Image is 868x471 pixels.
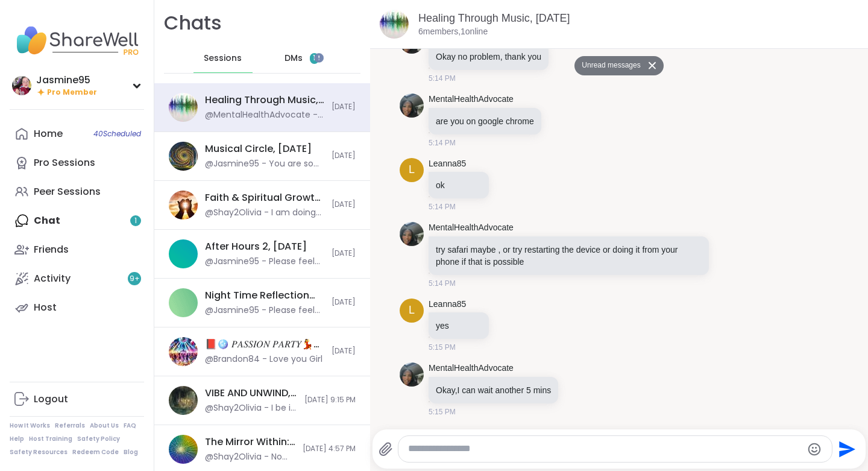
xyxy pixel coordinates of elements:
div: Home [34,127,63,141]
div: @Jasmine95 - Please feel free to register! There's still some open spots [205,305,324,317]
div: @MentalHealthAdvocate - Okay,I can wait another 5 mins [205,109,324,121]
img: After Hours 2, Sep 07 [169,239,198,268]
div: 📕🪩 𝑃𝐴𝑆𝑆𝐼𝑂𝑁 𝑃𝐴𝑅𝑇𝑌💃🎶, [DATE] [205,338,324,351]
a: Logout [10,385,144,414]
span: Sessions [204,52,242,65]
span: [DATE] [332,346,356,356]
span: L [409,302,415,318]
div: Host [34,301,57,314]
a: How It Works [10,422,50,430]
img: VIBE AND UNWIND, Sep 06 [169,386,198,415]
img: ShareWell Nav Logo [10,19,144,62]
div: @Jasmine95 - You are so awesome!!! [205,158,324,170]
a: MentalHealthAdvocate [429,222,514,234]
div: Night Time Reflection and/or Body Doubling, [DATE] [205,289,324,302]
img: Healing Through Music, Sep 07 [380,10,409,39]
button: Emoji picker [807,442,822,457]
a: FAQ [124,422,136,430]
p: try safari maybe , or try restarting the device or doing it from your phone if that is possible [436,244,702,268]
a: Friends [10,235,144,264]
span: L [409,162,415,178]
a: MentalHealthAdvocate [429,362,514,375]
img: Jasmine95 [12,76,31,95]
div: Peer Sessions [34,185,101,198]
span: [DATE] [332,248,356,259]
a: Leanna85 [429,158,466,170]
img: https://sharewell-space-live.sfo3.digitaloceanspaces.com/user-generated/8398ba41-604c-4691-8918-8... [400,362,424,387]
a: Referrals [55,422,85,430]
span: [DATE] [332,297,356,308]
a: Safety Policy [77,435,120,443]
span: 40 Scheduled [93,129,141,139]
a: About Us [90,422,119,430]
img: https://sharewell-space-live.sfo3.digitaloceanspaces.com/user-generated/8398ba41-604c-4691-8918-8... [400,93,424,118]
span: [DATE] 9:15 PM [304,395,356,405]
p: yes [436,320,482,332]
a: Host [10,293,144,322]
span: 5:14 PM [429,73,456,84]
a: Activity9+ [10,264,144,293]
img: The Mirror Within: Return to Your True Self, Sep 06 [169,435,198,464]
img: https://sharewell-space-live.sfo3.digitaloceanspaces.com/user-generated/8398ba41-604c-4691-8918-8... [400,222,424,246]
img: Night Time Reflection and/or Body Doubling, Sep 06 [169,288,198,317]
a: Help [10,435,24,443]
iframe: Spotlight [314,53,324,63]
button: Send [832,435,860,463]
a: MentalHealthAdvocate [429,93,514,106]
p: 6 members, 1 online [418,26,488,38]
div: Friends [34,243,69,256]
div: After Hours 2, [DATE] [205,240,307,253]
span: [DATE] 4:57 PM [303,444,356,454]
span: 5:14 PM [429,201,456,212]
span: [DATE] [332,102,356,112]
div: Logout [34,393,68,406]
h1: Chats [164,10,222,37]
img: Musical Circle, Sep 05 [169,142,198,171]
div: Pro Sessions [34,156,95,169]
div: @Brandon84 - Love you Girl [205,353,322,365]
p: Okay,I can wait another 5 mins [436,384,551,396]
div: Jasmine95 [36,74,97,87]
span: [DATE] [332,200,356,210]
img: 📕🪩 𝑃𝐴𝑆𝑆𝐼𝑂𝑁 𝑃𝐴𝑅𝑇𝑌💃🎶, Sep 06 [169,337,198,366]
img: Healing Through Music, Sep 07 [169,93,198,122]
div: VIBE AND UNWIND, [DATE] [205,387,297,400]
div: @Shay2Olivia - No matter how hurt you are, or what you going through it the people who show up an... [205,451,295,463]
div: Faith & Spiritual Growth , [DATE] [205,191,324,204]
p: are you on google chrome [436,115,534,127]
div: The Mirror Within: Return to Your True Self, [DATE] [205,435,295,449]
a: Leanna85 [429,299,466,311]
a: Host Training [29,435,72,443]
a: Blog [124,448,138,457]
a: Redeem Code [72,448,119,457]
div: Musical Circle, [DATE] [205,142,312,156]
p: ok [436,179,482,191]
div: Activity [34,272,71,285]
span: 5:15 PM [429,342,456,353]
span: 5:14 PM [429,278,456,289]
span: 9 + [130,274,140,284]
p: Okay no problem, thank you [436,51,541,63]
a: Peer Sessions [10,177,144,206]
a: Pro Sessions [10,148,144,177]
div: Healing Through Music, [DATE] [205,93,324,107]
div: @Jasmine95 - Please feel free to register! There's still some open spots [205,256,324,268]
a: Home40Scheduled [10,119,144,148]
span: Pro Member [47,87,97,98]
div: @Shay2Olivia - I be in [PERSON_NAME] session [205,402,297,414]
span: 1 [313,53,315,63]
span: [DATE] [332,151,356,161]
span: 5:15 PM [429,406,456,417]
span: DMs [285,52,303,65]
textarea: Type your message [408,443,802,455]
div: @Shay2Olivia - I am doing story telling honor of my father guys [205,207,324,219]
a: Safety Resources [10,448,68,457]
a: Healing Through Music, [DATE] [418,12,570,24]
img: Faith & Spiritual Growth , Sep 07 [169,191,198,220]
span: 5:14 PM [429,138,456,148]
button: Unread messages [574,56,644,75]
